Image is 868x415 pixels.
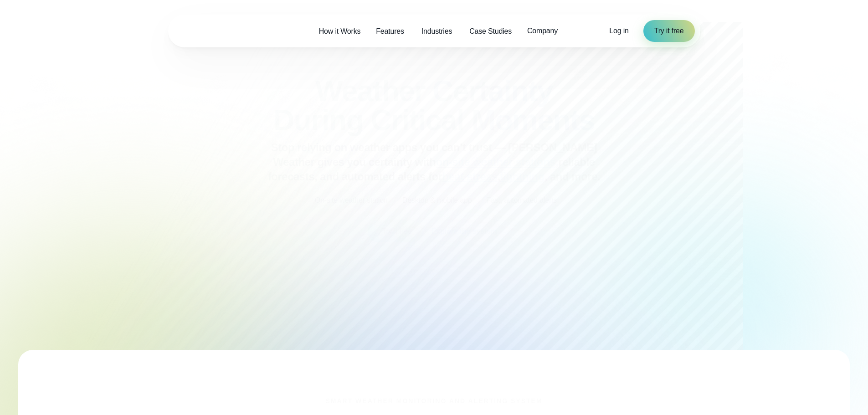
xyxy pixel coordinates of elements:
span: Log in [609,27,628,35]
a: Log in [609,26,628,36]
a: Try it free [643,20,695,42]
span: Company [527,26,558,36]
span: Case Studies [469,26,512,37]
a: How it Works [311,22,369,41]
span: Features [376,26,404,37]
span: Try it free [654,26,684,36]
span: Industries [421,26,452,37]
span: How it Works [319,26,361,37]
a: Case Studies [462,22,519,41]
